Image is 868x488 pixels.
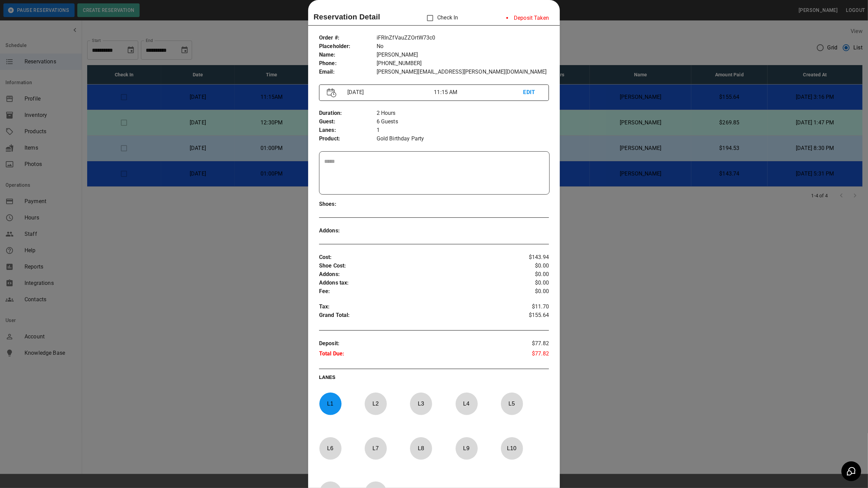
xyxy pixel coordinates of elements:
p: Gold Birthday Party [377,135,549,143]
p: Guest : [319,118,377,126]
p: $143.94 [511,253,549,262]
p: Addons tax : [319,279,511,287]
p: LANES [319,374,549,383]
p: Placeholder : [319,42,377,51]
p: L 1 [319,396,342,412]
p: 1 [377,126,549,135]
p: Email : [319,68,377,76]
p: $0.00 [511,270,549,279]
p: [PERSON_NAME] [377,51,549,59]
p: Name : [319,51,377,59]
p: [DATE] [345,88,434,96]
p: Deposit : [319,339,511,350]
p: Addons : [319,227,377,235]
p: Grand Total : [319,311,511,321]
p: L 2 [364,396,387,412]
p: Phone : [319,59,377,68]
p: Order # : [319,34,377,42]
p: EDIT [523,88,541,97]
p: Product : [319,135,377,143]
p: No [377,42,549,51]
p: Lanes : [319,126,377,135]
p: 11:15 AM [434,88,523,96]
p: L 8 [410,440,432,456]
p: $77.82 [511,350,549,360]
p: [PERSON_NAME][EMAIL_ADDRESS][PERSON_NAME][DOMAIN_NAME] [377,68,549,76]
p: [PHONE_NUMBER] [377,59,549,68]
p: Check In [423,11,458,25]
p: Reservation Detail [314,11,380,22]
p: $77.82 [511,339,549,350]
p: Fee : [319,287,511,296]
p: L 10 [501,440,523,456]
p: L 5 [501,396,523,412]
p: 6 Guests [377,118,549,126]
p: Shoes : [319,200,377,209]
p: 2 Hours [377,109,549,118]
p: Cost : [319,253,511,262]
p: Shoe Cost : [319,262,511,270]
p: L 3 [410,396,432,412]
p: Tax : [319,303,511,311]
img: Vector [327,88,336,97]
p: L 9 [455,440,478,456]
p: $155.64 [511,311,549,321]
p: iFRInZfVauZZOrtW73c0 [377,34,549,42]
p: $0.00 [511,279,549,287]
p: $0.00 [511,287,549,296]
li: Deposit Taken [501,11,554,25]
p: $0.00 [511,262,549,270]
p: L 4 [455,396,478,412]
p: Duration : [319,109,377,118]
p: Total Due : [319,350,511,360]
p: $11.70 [511,303,549,311]
p: L 7 [364,440,387,456]
p: Addons : [319,270,511,279]
p: L 6 [319,440,342,456]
